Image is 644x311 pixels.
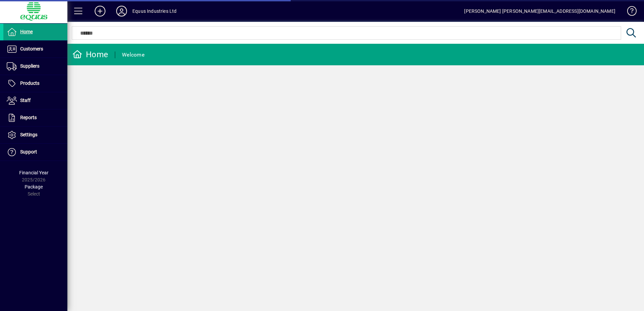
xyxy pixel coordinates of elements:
div: Home [72,49,108,60]
a: Knowledge Base [622,1,636,23]
span: Suppliers [20,63,39,69]
button: Add [89,5,111,17]
div: Welcome [122,49,144,60]
div: [PERSON_NAME] [PERSON_NAME][EMAIL_ADDRESS][DOMAIN_NAME] [464,6,615,16]
button: Profile [111,5,132,17]
span: Support [20,149,37,154]
div: Equus Industries Ltd [132,6,177,16]
span: Home [20,29,33,34]
a: Customers [3,41,67,58]
a: Reports [3,109,67,126]
span: Settings [20,132,37,137]
span: Financial Year [19,170,49,175]
span: Customers [20,46,43,51]
a: Suppliers [3,58,67,75]
a: Products [3,75,67,92]
span: Staff [20,98,31,103]
span: Reports [20,115,37,120]
a: Settings [3,127,67,143]
span: Package [25,184,43,189]
a: Support [3,144,67,161]
span: Products [20,80,39,86]
a: Staff [3,92,67,109]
